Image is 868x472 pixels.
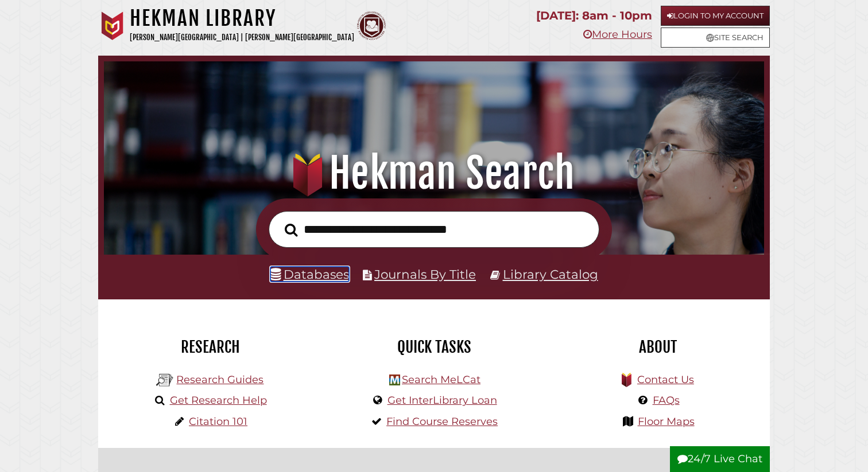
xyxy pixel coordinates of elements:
[156,372,173,389] img: Hekman Library Logo
[170,394,267,407] a: Get Research Help
[402,373,480,386] a: Search MeLCat
[357,11,386,40] img: Calvin Theological Seminary
[374,267,476,282] a: Journals By Title
[653,394,680,407] a: FAQs
[661,28,770,48] a: Site Search
[130,6,354,31] h1: Hekman Library
[637,373,694,386] a: Contact Us
[661,6,770,26] a: Login to My Account
[189,415,247,428] a: Citation 101
[387,394,497,407] a: Get InterLibrary Loan
[638,415,695,428] a: Floor Maps
[555,337,761,357] h2: About
[331,337,537,357] h2: Quick Tasks
[389,375,400,385] img: Hekman Library Logo
[386,415,498,428] a: Find Course Reserves
[270,267,349,282] a: Databases
[130,31,354,44] p: [PERSON_NAME][GEOGRAPHIC_DATA] | [PERSON_NAME][GEOGRAPHIC_DATA]
[583,28,652,41] a: More Hours
[176,373,263,386] a: Research Guides
[107,337,313,357] h2: Research
[98,11,127,40] img: Calvin University
[536,6,652,26] p: [DATE]: 8am - 10pm
[503,267,598,282] a: Library Catalog
[279,220,303,240] button: Search
[117,148,751,198] h1: Hekman Search
[285,223,297,236] i: Search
